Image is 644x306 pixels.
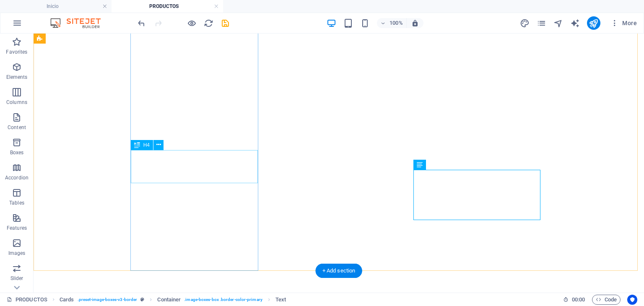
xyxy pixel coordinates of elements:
[537,18,547,28] button: pages
[9,200,24,206] p: Tables
[627,295,637,305] button: Usercentrics
[10,275,23,282] p: Slider
[587,16,600,30] button: publish
[553,18,563,28] button: navigator
[203,18,213,28] button: reload
[60,295,286,305] nav: breadcrumb
[137,18,146,28] i: Undo: Change text (Ctrl+Z)
[570,18,580,28] i: AI Writer
[60,295,74,305] span: Click to select. Double-click to edit
[140,297,144,302] i: This element is a customizable preset
[48,18,111,28] img: Editor Logo
[204,18,213,28] i: Reload page
[10,149,24,156] p: Boxes
[136,18,146,28] button: undo
[8,250,26,257] p: Images
[157,295,181,305] span: Click to select. Double-click to edit
[221,18,230,28] i: Save (Ctrl+S)
[5,174,29,181] p: Accordion
[6,49,27,55] p: Favorites
[572,295,585,305] span: 00 00
[589,18,598,28] i: Publish
[112,2,223,11] h4: PRODUCTOS
[578,296,579,303] span: :
[275,295,286,305] span: Click to select. Double-click to edit
[6,99,27,106] p: Columns
[7,295,47,305] a: Click to cancel selection. Double-click to open Pages
[607,16,640,30] button: More
[610,19,637,27] span: More
[220,18,230,28] button: save
[596,295,617,305] span: Code
[316,264,362,278] div: + Add section
[184,295,262,305] span: . image-boxes-box .border-color-primary
[6,74,28,80] p: Elements
[520,18,530,28] button: design
[7,225,27,231] p: Features
[520,18,530,28] i: Design (Ctrl+Alt+Y)
[570,18,580,28] button: text_generator
[8,124,26,131] p: Content
[377,18,407,28] button: 100%
[592,295,621,305] button: Code
[78,295,138,305] span: . preset-image-boxes-v3-border
[563,295,585,305] h6: Session time
[143,143,150,148] span: H4
[390,18,403,28] h6: 100%
[411,19,419,27] i: On resize automatically adjust zoom level to fit chosen device.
